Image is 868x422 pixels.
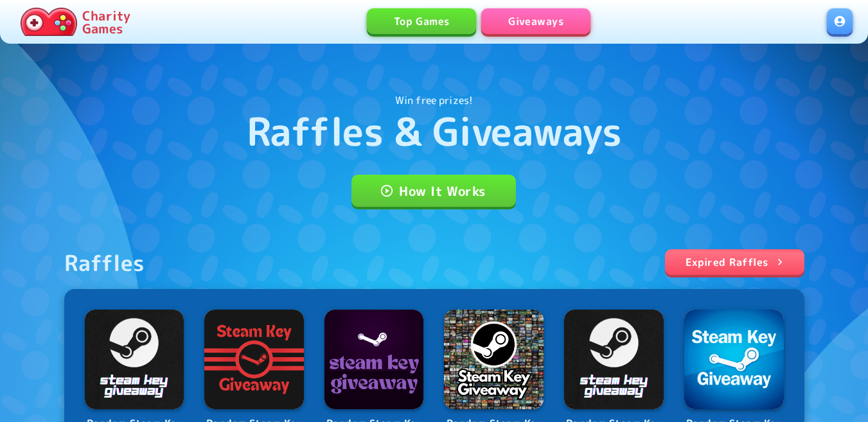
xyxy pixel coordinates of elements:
[247,108,622,154] h1: Raffles & Giveaways
[204,310,304,409] img: Logo
[444,310,544,409] img: Logo
[395,92,473,108] p: Win free prizes!
[64,249,145,276] div: Raffles
[564,310,664,409] img: Logo
[15,5,136,39] a: Charity Games
[324,310,424,409] img: Logo
[85,310,184,409] img: Logo
[21,8,77,36] img: Charity.Games
[367,8,476,34] a: Top Games
[481,8,590,34] a: Giveaways
[351,175,516,207] a: How It Works
[82,9,130,35] p: Charity Games
[684,310,784,409] img: Logo
[665,249,804,275] a: Expired Raffles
